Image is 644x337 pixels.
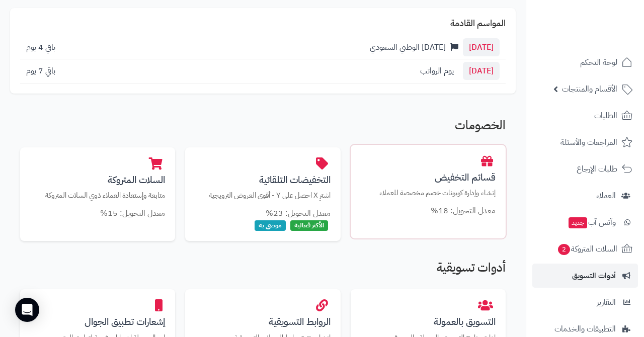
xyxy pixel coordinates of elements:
span: يوم الرواتب [420,65,454,77]
small: معدل التحويل: 15% [100,207,165,219]
span: السلات المتروكة [557,242,617,256]
h2: المواسم القادمة [20,18,506,28]
span: أدوات التسويق [572,269,616,283]
small: معدل التحويل: 23% [266,207,331,219]
p: متابعة وإستعادة العملاء ذوي السلات المتروكة [30,190,165,201]
span: العملاء [596,189,616,203]
h3: التسويق بالعمولة [361,316,496,327]
h3: إشعارات تطبيق الجوال [30,316,165,327]
span: باقي 4 يوم [26,41,55,53]
span: [DATE] [463,38,500,56]
a: السلات المتروكةمتابعة وإستعادة العملاء ذوي السلات المتروكة معدل التحويل: 15% [20,147,175,230]
span: الأكثر فعالية [290,220,328,231]
h2: الخصومات [20,119,506,137]
h3: التخفيضات التلقائية [195,175,330,185]
a: لوحة التحكم [532,50,638,74]
span: لوحة التحكم [580,55,617,69]
p: إنشاء وإدارة كوبونات خصم مخصصة للعملاء [361,188,496,198]
a: المراجعات والأسئلة [532,130,638,154]
h3: السلات المتروكة [30,175,165,185]
small: معدل التحويل: 18% [431,205,496,217]
a: قسائم التخفيضإنشاء وإدارة كوبونات خصم مخصصة للعملاء معدل التحويل: 18% [351,145,506,227]
a: التقارير [532,290,638,314]
a: طلبات الإرجاع [532,157,638,181]
h3: قسائم التخفيض [361,172,496,183]
div: Open Intercom Messenger [15,298,39,322]
span: التطبيقات والخدمات [554,322,616,336]
span: الأقسام والمنتجات [562,82,617,96]
a: التخفيضات التلقائيةاشترِ X احصل على Y - أقوى العروض الترويجية معدل التحويل: 23% الأكثر فعالية موص... [185,147,340,241]
img: logo-2.png [576,28,634,49]
span: موصى به [255,220,286,231]
span: باقي 7 يوم [26,65,55,77]
p: اشترِ X احصل على Y - أقوى العروض الترويجية [195,190,330,201]
a: الطلبات [532,104,638,128]
span: وآتس آب [568,215,616,229]
span: جديد [569,217,587,228]
span: التقارير [597,295,616,309]
h2: أدوات تسويقية [20,261,506,279]
span: [DATE] الوطني السعودي [370,41,446,53]
h3: الروابط التسويقية [195,316,330,327]
span: الطلبات [594,109,617,123]
span: [DATE] [463,62,500,80]
a: وآتس آبجديد [532,210,638,234]
a: العملاء [532,184,638,208]
span: المراجعات والأسئلة [560,135,617,149]
a: السلات المتروكة2 [532,237,638,261]
span: طلبات الإرجاع [577,162,617,176]
span: 2 [558,244,570,255]
a: أدوات التسويق [532,264,638,288]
